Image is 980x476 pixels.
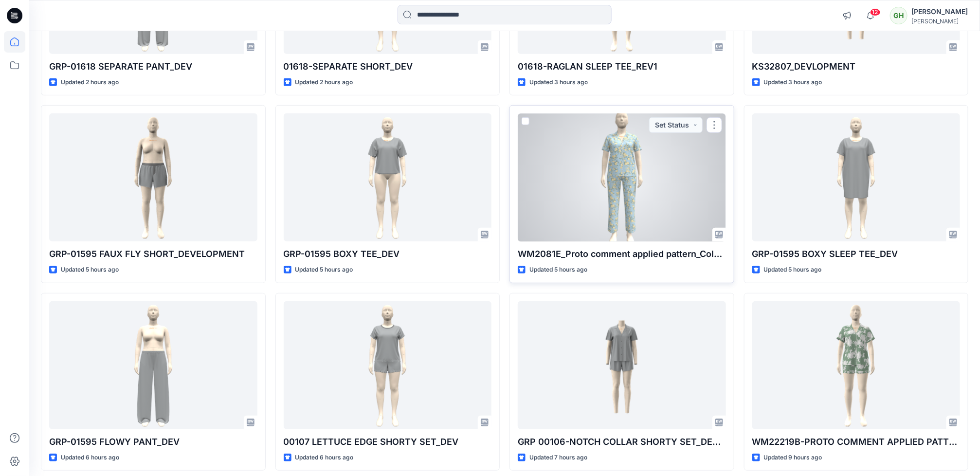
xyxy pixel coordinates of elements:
div: GH [890,7,907,24]
p: Updated 5 hours ago [61,265,119,275]
span: 12 [870,8,881,16]
p: Updated 3 hours ago [529,77,588,88]
a: GRP 00106-NOTCH COLLAR SHORTY SET_DEVELOPMENT [518,301,726,429]
p: GRP-01595 FAUX FLY SHORT_DEVELOPMENT [49,247,257,261]
p: 01618-SEPARATE SHORT_DEV [284,60,492,73]
a: GRP-01595 BOXY TEE_DEV [284,113,492,241]
p: WM22219B-PROTO COMMENT APPLIED PATTERN_COLORWAY_REV7 [752,435,961,449]
p: GRP-01595 FLOWY PANT_DEV [49,435,257,449]
p: Updated 6 hours ago [295,453,354,463]
p: 01618-RAGLAN SLEEP TEE_REV1 [518,60,726,73]
a: GRP-01595 BOXY SLEEP TEE_DEV [752,113,961,241]
a: 00107 LETTUCE EDGE SHORTY SET_DEV [284,301,492,429]
p: 00107 LETTUCE EDGE SHORTY SET_DEV [284,435,492,449]
p: GRP-01595 BOXY TEE_DEV [284,247,492,261]
p: Updated 5 hours ago [529,265,587,275]
p: GRP-01618 SEPARATE PANT_DEV [49,60,257,73]
a: WM2081E_Proto comment applied pattern_Colorway_REV7 [518,113,726,241]
a: WM22219B-PROTO COMMENT APPLIED PATTERN_COLORWAY_REV7 [752,301,961,429]
p: WM2081E_Proto comment applied pattern_Colorway_REV7 [518,247,726,261]
p: Updated 6 hours ago [61,453,119,463]
div: [PERSON_NAME] [911,6,968,18]
p: Updated 3 hours ago [764,77,822,88]
p: Updated 5 hours ago [764,265,822,275]
a: GRP-01595 FLOWY PANT_DEV [49,301,257,429]
p: Updated 5 hours ago [295,265,353,275]
p: Updated 7 hours ago [529,453,587,463]
p: Updated 2 hours ago [61,77,119,88]
p: KS32807_DEVLOPMENT [752,60,961,73]
p: Updated 2 hours ago [295,77,353,88]
p: GRP 00106-NOTCH COLLAR SHORTY SET_DEVELOPMENT [518,435,726,449]
a: GRP-01595 FAUX FLY SHORT_DEVELOPMENT [49,113,257,241]
div: [PERSON_NAME] [911,18,968,25]
p: GRP-01595 BOXY SLEEP TEE_DEV [752,247,961,261]
p: Updated 9 hours ago [764,453,822,463]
